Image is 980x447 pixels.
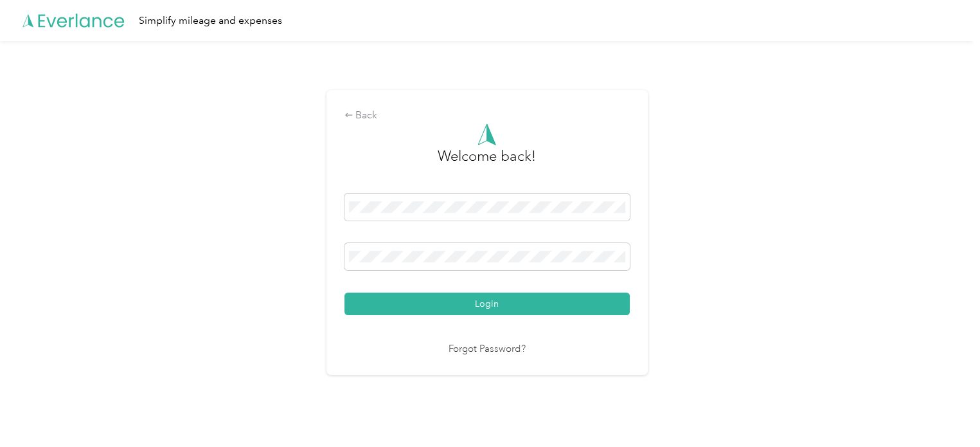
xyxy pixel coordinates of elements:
button: Login [344,293,630,315]
div: Simplify mileage and expenses [139,13,282,29]
h3: greeting [438,145,536,180]
iframe: Everlance-gr Chat Button Frame [908,375,980,447]
div: Back [344,108,630,123]
a: Forgot Password? [449,342,526,357]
